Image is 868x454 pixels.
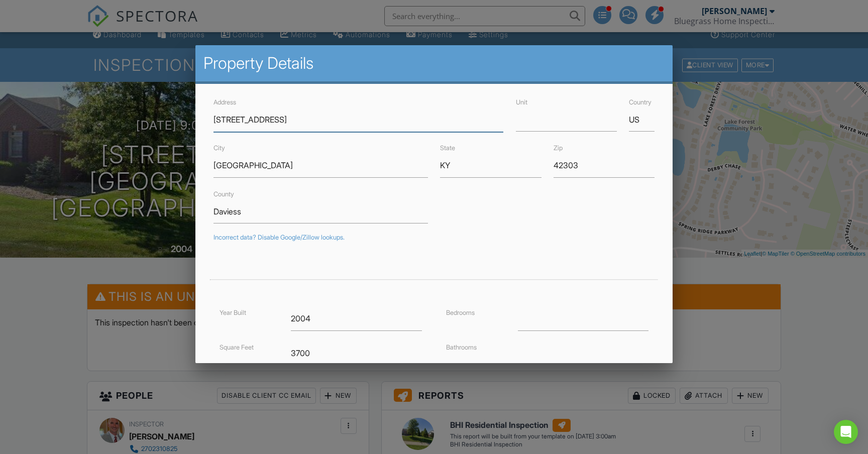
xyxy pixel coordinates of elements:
label: City [213,145,225,152]
label: Year Built [220,309,246,316]
label: Bedrooms [446,309,475,316]
label: State [440,145,455,152]
h2: Property Details [203,53,665,73]
div: Open Intercom Messenger [834,420,858,444]
label: Country [629,98,652,106]
label: Bathrooms [446,344,477,351]
label: Zip [554,145,563,152]
label: Address [213,98,236,106]
div: Incorrect data? Disable Google/Zillow lookups. [213,234,655,242]
label: Square Feet [220,344,254,351]
label: Unit [515,98,527,106]
label: County [213,190,234,198]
